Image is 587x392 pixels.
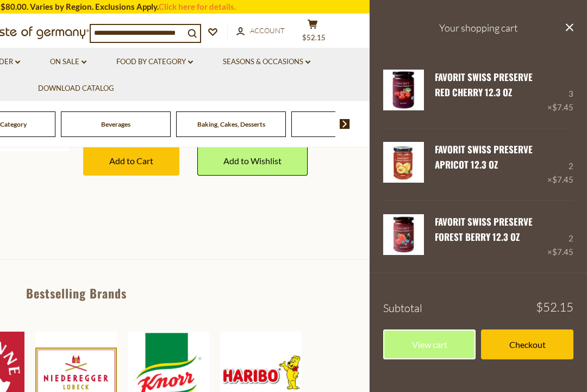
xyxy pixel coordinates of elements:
[547,70,573,114] div: 3 ×
[536,301,573,313] span: $52.15
[383,70,424,114] a: Favorit Swiss Preserve Red Cherry 12.3 oz
[552,247,573,257] span: $7.45
[38,83,114,95] a: Download Catalog
[435,215,533,244] a: Favorit Swiss Preserve Forest Berry 12.3 oz
[159,2,236,11] a: Click here for details.
[481,329,573,359] a: Checkout
[302,33,326,42] span: $52.15
[223,56,310,68] a: Seasons & Occasions
[547,214,573,259] div: 2 ×
[296,19,329,46] button: $52.15
[83,146,179,176] button: Add to Cart
[236,25,285,37] a: Account
[383,142,424,186] a: Favorit Swiss Preserve Apricot
[197,146,308,176] a: Add to Wishlist
[197,120,265,128] a: Baking, Cakes, Desserts
[547,142,573,186] div: 2 ×
[435,70,533,99] a: Favorit Swiss Preserve Red Cherry 12.3 oz
[383,301,422,315] span: Subtotal
[552,102,573,112] span: $7.45
[383,214,424,255] img: Favorit Swiss Preserve Forest Berry 12.3 oz
[383,142,424,183] img: Favorit Swiss Preserve Apricot
[552,175,573,184] span: $7.45
[435,142,533,171] a: Favorit Swiss Preserve Apricot 12.3 oz
[383,329,476,359] a: View cart
[383,214,424,259] a: Favorit Swiss Preserve Forest Berry 12.3 oz
[383,70,424,110] img: Favorit Swiss Preserve Red Cherry 12.3 oz
[109,155,153,166] span: Add to Cart
[340,119,350,129] img: next arrow
[101,120,130,128] a: Beverages
[50,56,86,68] a: On Sale
[250,26,285,35] span: Account
[116,56,193,68] a: Food By Category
